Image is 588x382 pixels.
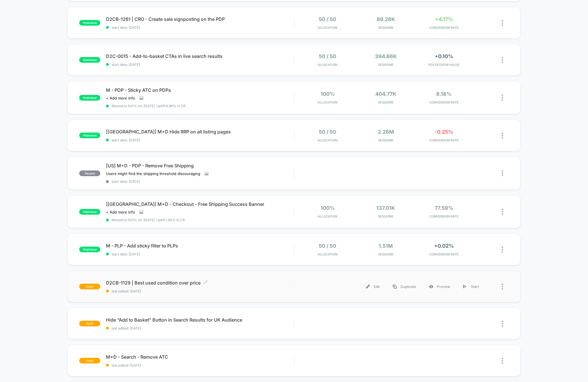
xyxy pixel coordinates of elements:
span: 100% [320,91,335,97]
span: draft [79,358,100,363]
span: published [79,57,100,63]
span: last edited: [DATE] [106,326,294,330]
span: Sessions [358,214,413,218]
span: M - PDP - Sticky ATC on PDPs [106,87,294,93]
span: published [79,247,100,252]
span: 50 / 50 [319,243,336,249]
img: close [502,57,503,63]
span: Hide “Add to Basket” Button in Search Results for UK Audience [106,317,294,323]
div: Edit [360,280,386,293]
span: Sessions [358,63,413,67]
span: +0.10% [435,53,453,59]
span: Moved to 100% on: [DATE] . Uplift: 4.86% in CR [112,104,186,108]
span: Sessions [358,100,413,104]
span: 89.28k [377,16,395,22]
span: published [79,133,100,138]
span: CONVERSION RATE [416,100,471,104]
span: 50 / 50 [319,53,336,59]
span: paused [79,170,100,176]
span: 394.86k [375,53,397,59]
span: published [79,95,100,101]
span: Allocation [318,252,337,256]
span: 100% [320,205,335,211]
span: M - PLP - Add sticky filter to PLPs [106,243,294,249]
img: close [502,209,503,215]
span: 50 / 50 [319,129,336,135]
img: close [502,284,503,290]
span: [US] M+D - PDP - Remove Free Shipping [106,163,294,168]
div: Preview [422,280,457,293]
span: 404.77k [375,91,396,97]
span: Allocation [318,214,337,218]
span: CONVERSION RATE [416,214,471,218]
span: draft [79,284,100,289]
span: start date: [DATE] [106,252,294,256]
span: 2.26M [378,129,394,135]
span: CONVERSION RATE [416,138,471,142]
span: Allocation [318,138,337,142]
span: Moved to 100% on: [DATE] . Uplift: 1.83% in CR [112,218,185,222]
span: +4.17% [435,16,453,22]
img: menu [463,285,466,288]
span: + Add more info [106,96,135,100]
img: menu [366,285,370,288]
span: last edited: [DATE] [106,363,294,367]
img: close [502,95,503,101]
span: CONVERSION RATE [416,252,471,256]
span: D2CB-1261 | CRO - Create sale signposting on the PDP [106,16,294,22]
span: +0.02% [434,243,454,249]
img: close [502,133,503,139]
span: start date: [DATE] [106,138,294,142]
span: Allocation [318,100,337,104]
div: Duplicate [386,280,422,293]
span: Allocation [318,26,337,30]
span: D2CB-1129 | Best used condition over price [106,280,294,286]
span: + Add more info [106,210,135,214]
img: close [502,321,503,327]
span: start date: [DATE] [106,179,294,184]
span: D2C-0015 - Add-to-basket CTAs in live search results [106,53,294,59]
div: Start [457,280,485,293]
span: PER SESSION VALUE [416,63,471,67]
span: [[GEOGRAPHIC_DATA]] M+D Hide RRP on all listing pages [106,129,294,135]
img: menu [393,285,397,288]
span: 137.01k [376,205,395,211]
span: draft [79,321,100,326]
span: Sessions [358,252,413,256]
span: published [79,20,100,26]
span: Sessions [358,26,413,30]
span: Allocation [318,63,337,67]
span: start date: [DATE] [106,62,294,67]
span: 8.18% [436,91,452,97]
span: [[GEOGRAPHIC_DATA]] M+D - Checkout - Free Shipping Success Banner [106,201,294,207]
span: published [79,209,100,215]
span: M+D - Search - Remove ATC [106,354,294,360]
span: CONVERSION RATE [416,26,471,30]
span: 50 / 50 [319,16,336,22]
span: Sessions [358,138,413,142]
img: close [502,20,503,26]
img: close [502,247,503,253]
img: close [502,170,503,176]
span: 1.51M [379,243,393,249]
span: last edited: [DATE] [106,289,294,293]
span: start date: [DATE] [106,25,294,30]
span: Users might find the shipping threshold discouraging [106,171,200,176]
img: close [502,358,503,364]
span: -0.25% [435,129,453,135]
span: 77.59% [435,205,453,211]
